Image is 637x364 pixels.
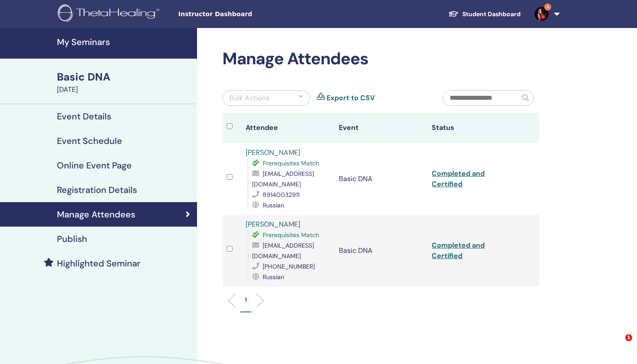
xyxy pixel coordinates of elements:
span: Russian [263,201,284,209]
h4: Publish [57,234,87,244]
h4: Event Details [57,111,111,122]
img: default.jpg [535,7,549,21]
a: Export to CSV [327,93,375,103]
h4: My Seminars [57,37,192,47]
td: Basic DNA [334,215,428,287]
img: logo.png [58,4,162,24]
a: [PERSON_NAME] [246,220,300,229]
th: Status [427,113,521,143]
iframe: Intercom live chat [607,334,628,355]
a: Student Dashboard [441,6,528,22]
span: [EMAIL_ADDRESS][DOMAIN_NAME] [252,241,314,260]
h4: Online Event Page [57,160,132,171]
span: [PHONE_NUMBER] [263,262,315,270]
span: 4 [544,3,551,10]
h2: Manage Attendees [222,49,539,69]
a: Completed and Certified [432,169,485,189]
span: 1 [625,334,632,341]
span: Prerequisites Match [263,231,319,239]
a: Completed and Certified [432,241,485,260]
th: Attendee [241,113,334,143]
h4: Event Schedule [57,136,122,146]
div: Basic DNA [57,70,192,84]
h4: Registration Details [57,185,137,195]
p: 1 [245,295,247,304]
th: Event [334,113,428,143]
span: Instructor Dashboard [178,10,310,19]
span: [EMAIL_ADDRESS][DOMAIN_NAME] [252,170,314,188]
div: [DATE] [57,84,192,95]
div: Bulk Actions [229,93,269,103]
span: Russian [263,273,284,281]
span: Prerequisites Match [263,159,319,167]
img: graduation-cap-white.svg [448,10,459,17]
h4: Highlighted Seminar [57,258,141,269]
span: 89140032911 [263,191,299,199]
a: [PERSON_NAME] [246,148,300,157]
td: Basic DNA [334,143,428,215]
h4: Manage Attendees [57,209,135,220]
a: Basic DNA[DATE] [52,70,197,95]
